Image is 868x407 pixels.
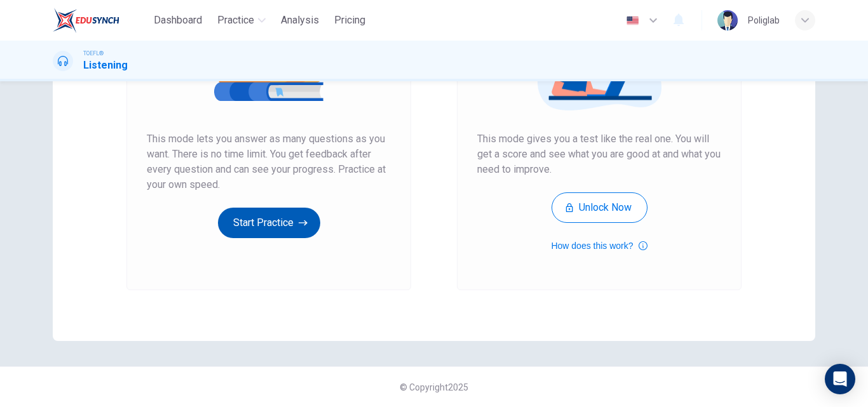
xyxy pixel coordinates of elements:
[552,192,648,223] button: Unlock Now
[551,238,647,253] button: How does this work?
[717,10,738,30] img: Profile picture
[748,13,780,28] div: Poliglab
[83,49,104,58] span: TOEFL®
[625,16,641,25] img: en
[276,9,324,32] button: Analysis
[149,9,207,32] button: Dashboard
[53,8,149,33] a: EduSynch logo
[218,208,320,238] button: Start Practice
[83,58,128,73] h1: Listening
[400,382,468,392] span: © Copyright 2025
[53,8,119,33] img: EduSynch logo
[477,131,721,177] span: This mode gives you a test like the real one. You will get a score and see what you are good at a...
[281,13,319,28] span: Analysis
[154,13,202,28] span: Dashboard
[212,9,271,32] button: Practice
[334,13,365,28] span: Pricing
[825,364,855,394] div: Open Intercom Messenger
[147,131,391,192] span: This mode lets you answer as many questions as you want. There is no time limit. You get feedback...
[329,9,370,32] button: Pricing
[217,13,254,28] span: Practice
